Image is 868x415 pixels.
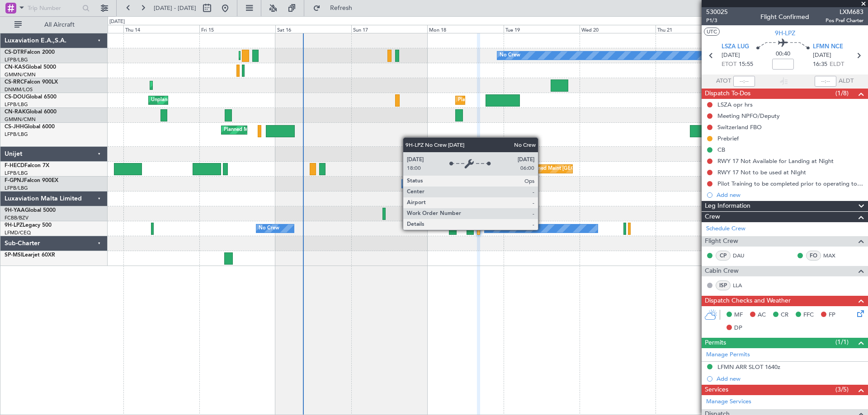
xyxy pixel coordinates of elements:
span: Refresh [322,5,360,11]
span: [DATE] [813,51,831,60]
div: CB [717,146,725,154]
div: CP [716,251,731,261]
div: No Crew [487,222,508,235]
span: AC [758,311,766,320]
div: Planned Maint [GEOGRAPHIC_DATA] ([GEOGRAPHIC_DATA]) [458,93,600,107]
span: CN-RAK [5,109,26,115]
span: Leg Information [705,201,750,211]
span: ETOT [722,60,736,69]
a: CS-RRCFalcon 900LX [5,79,58,85]
a: GMMN/CMN [5,116,36,123]
a: CN-RAKGlobal 6000 [5,109,57,115]
span: F-GPNJ [5,178,24,183]
a: CS-JHHGlobal 6000 [5,124,55,130]
a: 9H-LPZLegacy 500 [5,223,52,228]
div: Switzerland FBO [717,123,762,131]
a: LLA [733,281,753,289]
a: CN-KASGlobal 5000 [5,65,56,70]
span: (1/1) [835,337,849,347]
div: RWY 17 Not to be used at NIght [717,168,806,176]
span: Flight Crew [705,236,738,247]
a: LFPB/LBG [5,170,28,177]
div: Thu 21 [656,25,731,33]
div: Tue 19 [504,25,580,33]
div: Mon 18 [427,25,503,33]
span: LFMN NCE [813,42,843,51]
div: Thu 14 [123,25,199,33]
input: --:-- [733,76,755,87]
a: MAX [823,252,844,260]
span: CR [781,311,788,320]
a: CS-DOUGlobal 6500 [5,94,57,100]
div: Unplanned Maint [GEOGRAPHIC_DATA] ([GEOGRAPHIC_DATA]) [151,93,300,107]
span: Cabin Crew [705,266,739,276]
span: [DATE] - [DATE] [154,4,196,12]
button: Refresh [309,1,363,15]
a: LFPB/LBG [5,185,28,191]
span: Permits [705,338,726,348]
a: CS-DTRFalcon 2000 [5,50,55,55]
span: 9H-LPZ [5,223,23,228]
span: (3/5) [835,385,849,394]
span: ELDT [830,60,844,69]
span: CN-KAS [5,65,25,70]
div: Sat 16 [275,25,351,33]
button: UTC [704,28,720,36]
span: P1/3 [706,17,728,24]
div: Wed 20 [580,25,656,33]
a: Manage Services [706,397,751,406]
a: 9H-YAAGlobal 5000 [5,208,56,213]
span: [DATE] [722,51,740,60]
span: 16:35 [813,60,827,69]
div: Planned Maint [GEOGRAPHIC_DATA] ([GEOGRAPHIC_DATA]) [224,123,366,137]
span: MF [734,311,743,320]
span: ALDT [839,77,854,86]
a: LFPB/LBG [5,56,28,63]
a: SP-MSILearjet 60XR [5,252,55,258]
input: Trip Number [28,1,80,15]
span: 9H-LPZ [775,28,795,38]
div: LSZA opr hrs [717,101,753,108]
span: All Aircraft [24,22,95,28]
span: 00:40 [776,50,790,59]
a: GMMN/CMN [5,71,36,78]
div: Flight Confirmed [760,12,809,22]
a: LFPB/LBG [5,131,28,138]
span: CS-DOU [5,94,26,100]
div: Pilot Training to be completed prior to operating to LFMD [717,180,863,187]
a: Manage Permits [706,350,750,359]
span: CS-RRC [5,79,24,85]
span: (1/8) [835,89,849,98]
div: [DATE] [109,18,125,26]
div: Prebrief [717,135,739,142]
span: Dispatch Checks and Weather [705,296,791,306]
span: 9H-YAA [5,208,25,213]
a: FCBB/BZV [5,214,28,221]
a: F-HECDFalcon 7X [5,163,49,168]
span: ATOT [716,77,731,86]
div: RWY 17 Not Available for Landing at Night [717,157,834,165]
div: Sun 17 [351,25,427,33]
span: SP-MSI [5,252,22,258]
div: Planned Maint [GEOGRAPHIC_DATA] ([GEOGRAPHIC_DATA]) [528,162,670,176]
div: Fri 15 [199,25,275,33]
a: F-GPNJFalcon 900EX [5,178,58,183]
a: DAU [733,252,753,260]
a: Schedule Crew [706,224,745,233]
span: Pos Pref Charter [826,17,863,24]
a: LFPB/LBG [5,101,28,108]
div: FO [806,251,821,261]
span: DP [734,324,742,333]
span: FP [829,311,835,320]
span: 15:55 [739,60,753,69]
span: F-HECD [5,163,24,168]
span: Crew [705,212,720,222]
a: DNMM/LOS [5,86,33,93]
div: No Crew [500,49,520,62]
span: 530025 [706,7,728,17]
span: CS-JHH [5,124,24,130]
span: CS-DTR [5,50,24,55]
div: Meeting NPFO/Deputy [717,112,780,120]
div: LFMN ARR SLOT 1640z [717,363,780,371]
span: LXM683 [826,7,863,17]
